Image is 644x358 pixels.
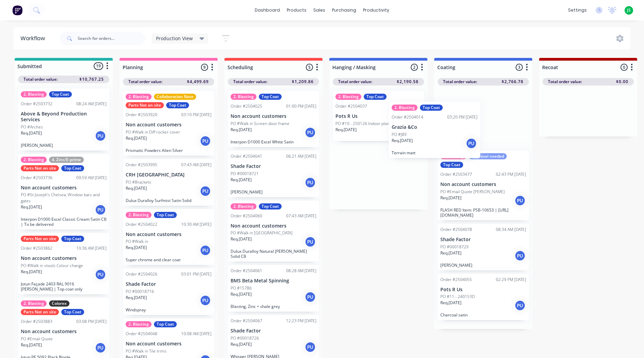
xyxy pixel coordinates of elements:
[621,64,628,71] span: 0
[283,5,310,15] div: products
[411,64,418,71] span: 2
[20,34,48,43] div: Workflow
[227,64,295,71] input: Enter column name…
[156,35,193,42] span: Production View
[360,5,393,15] div: productivity
[542,64,609,71] input: Enter column name…
[123,64,190,71] input: Enter column name…
[292,79,314,85] span: $1,209.86
[565,5,590,15] div: settings
[306,64,313,71] span: 5
[16,63,42,70] div: Submitted
[516,64,523,71] span: 3
[310,5,329,15] div: sales
[502,79,523,85] span: $2,766.78
[78,32,145,45] input: Search for orders...
[23,76,58,82] span: Total order value:
[187,79,209,85] span: $4,499.69
[397,79,419,85] span: $2,190.58
[201,64,208,71] span: 9
[627,7,631,13] span: JS
[616,79,628,85] span: $0.00
[338,79,372,85] span: Total order value:
[94,62,103,69] span: 19
[329,5,360,15] div: purchasing
[233,79,267,85] span: Total order value:
[443,79,477,85] span: Total order value:
[437,64,504,71] input: Enter column name…
[12,5,22,15] img: Factory
[548,79,582,85] span: Total order value:
[79,76,104,82] span: $10,767.25
[128,79,162,85] span: Total order value:
[251,5,283,15] a: dashboard
[332,64,399,71] input: Enter column name…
